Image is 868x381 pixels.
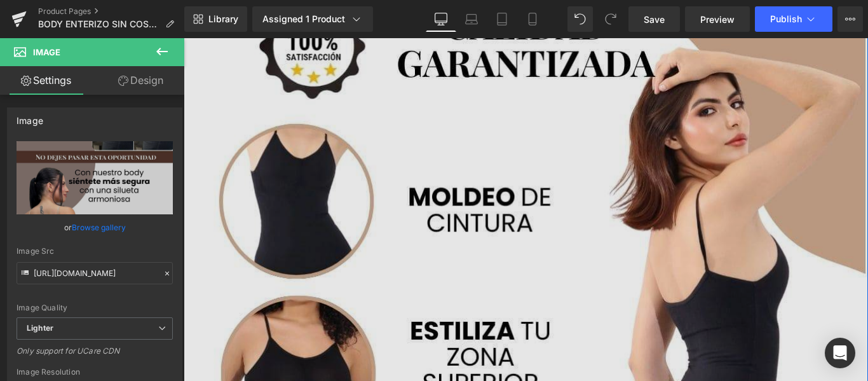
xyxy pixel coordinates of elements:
div: Image Resolution [17,368,173,377]
button: More [837,6,863,32]
span: BODY ENTERIZO SIN COSTURAS [38,19,160,29]
div: Assigned 1 Product [262,13,363,25]
a: Design [95,66,187,95]
div: Image Quality [17,303,173,312]
span: Library [208,13,238,25]
button: Redo [598,6,623,32]
span: Image [33,47,60,57]
span: Save [644,13,665,26]
a: New Library [184,6,247,32]
b: Lighter [27,323,53,333]
div: Only support for UCare CDN [17,346,173,364]
div: or [17,221,173,234]
div: Open Intercom Messenger [825,338,855,368]
input: Link [17,262,173,284]
button: Publish [755,6,832,32]
button: Undo [567,6,593,32]
a: Browse gallery [72,216,126,239]
div: Image Src [17,247,173,256]
a: Product Pages [38,6,184,17]
a: Tablet [487,6,517,32]
a: Preview [685,6,750,32]
span: Publish [770,14,802,24]
div: Image [17,108,43,126]
a: Desktop [426,6,456,32]
span: Preview [700,13,735,26]
a: Laptop [456,6,487,32]
a: Mobile [517,6,548,32]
